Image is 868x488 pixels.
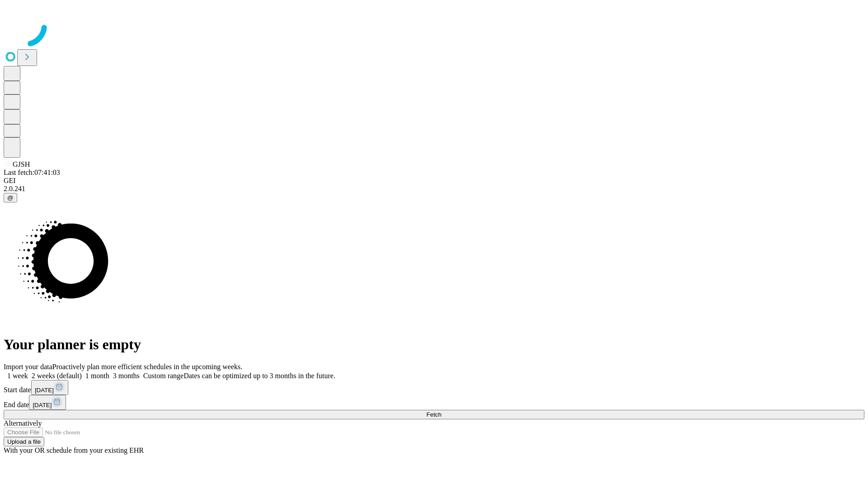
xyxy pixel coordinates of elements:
[29,395,66,410] button: [DATE]
[4,410,864,419] button: Fetch
[4,395,864,410] div: End date
[4,380,864,395] div: Start date
[7,194,14,201] span: @
[4,169,60,176] span: Last fetch: 07:41:03
[32,372,82,380] span: 2 weeks (default)
[4,446,144,454] span: With your OR schedule from your existing EHR
[35,387,54,394] span: [DATE]
[4,177,864,185] div: GEI
[52,363,242,371] span: Proactively plan more efficient schedules in the upcoming weeks.
[4,193,17,202] button: @
[4,336,864,353] h1: Your planner is empty
[33,402,52,408] span: [DATE]
[143,372,184,380] span: Custom range
[184,372,335,380] span: Dates can be optimized up to 3 months in the future.
[113,372,140,380] span: 3 months
[426,411,441,418] span: Fetch
[4,185,864,193] div: 2.0.241
[4,437,44,446] button: Upload a file
[7,372,28,380] span: 1 week
[31,380,68,395] button: [DATE]
[13,160,30,168] span: GJSH
[85,372,109,380] span: 1 month
[4,419,42,427] span: Alternatively
[4,363,52,371] span: Import your data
